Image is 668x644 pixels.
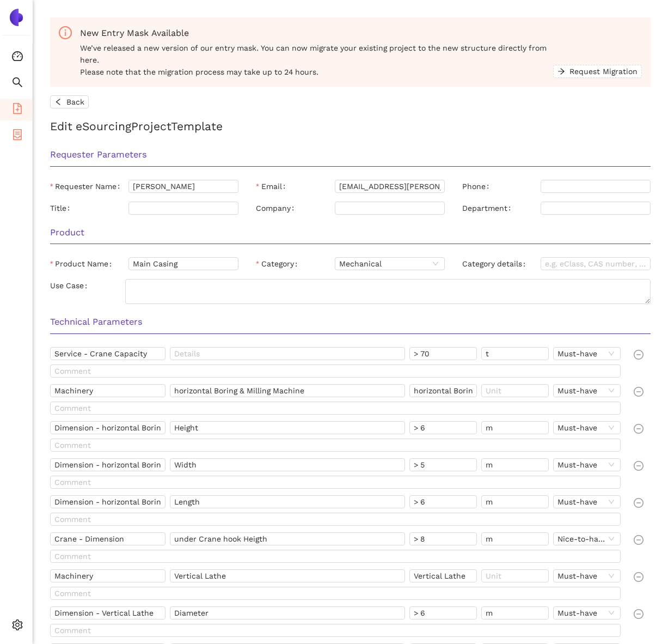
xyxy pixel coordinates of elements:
[50,202,74,215] label: Title
[481,458,549,471] input: Unit
[335,180,445,193] input: Email
[50,347,166,360] input: Name
[128,257,238,270] input: Product Name
[50,402,621,415] input: Comment
[557,422,616,434] span: Must-have
[125,279,651,304] textarea: Use Case
[170,495,405,508] input: Details
[557,385,616,397] span: Must-have
[481,532,549,545] input: Unit
[50,624,621,637] input: Comment
[50,569,166,582] input: Name
[256,257,301,270] label: Category
[50,148,651,162] h3: Requester Parameters
[50,439,621,452] input: Comment
[634,572,644,582] span: minus-circle
[409,495,477,508] input: Value
[481,606,549,619] input: Unit
[541,180,651,193] input: Phone
[59,26,72,39] span: info-circle
[80,26,642,40] div: New Entry Mask Available
[409,347,477,360] input: Value
[256,202,298,215] label: Company
[50,364,621,378] input: Comment
[462,180,493,193] label: Phone
[170,532,405,545] input: Details
[557,459,616,471] span: Must-have
[66,96,84,108] span: Back
[634,498,644,508] span: minus-circle
[409,384,477,397] input: Value
[557,607,616,619] span: Must-have
[462,257,530,270] label: Category details
[481,495,549,508] input: Unit
[12,73,23,95] span: search
[80,42,553,78] span: We’ve released a new version of our entry mask. You can now migrate your existing project to the ...
[481,347,549,360] input: Unit
[12,47,23,69] span: dashboard
[557,348,616,360] span: Must-have
[409,569,477,582] input: Value
[335,202,445,215] input: Company
[339,258,440,270] span: Mechanical
[634,387,644,397] span: minus-circle
[557,496,616,508] span: Must-have
[54,98,62,107] span: left
[409,606,477,619] input: Value
[50,532,166,545] input: Name
[12,616,23,637] span: setting
[541,257,651,270] input: Category details
[481,569,549,582] input: Unit
[128,202,238,215] input: Title
[462,202,515,215] label: Department
[557,533,616,545] span: Nice-to-have
[170,606,405,619] input: Details
[128,180,238,193] input: Requester Name
[557,68,565,76] span: arrow-right
[50,495,166,508] input: Name
[557,570,616,582] span: Must-have
[50,180,124,193] label: Requester Name
[50,95,89,108] button: leftBack
[50,226,651,240] h3: Product
[634,424,644,434] span: minus-circle
[541,202,651,215] input: Department
[50,117,651,135] h2: Edit eSourcing Project Template
[170,384,405,397] input: Details
[553,65,642,78] button: arrow-rightRequest Migration
[8,9,25,26] img: Logo
[170,421,405,434] input: Details
[409,532,477,545] input: Value
[481,421,549,434] input: Unit
[481,384,549,397] input: Unit
[50,550,621,563] input: Comment
[50,513,621,526] input: Comment
[50,315,651,329] h3: Technical Parameters
[12,99,23,121] span: file-add
[50,279,91,292] label: Use Case
[12,125,23,147] span: container
[50,476,621,489] input: Comment
[50,458,166,471] input: Name
[409,458,477,471] input: Value
[634,535,644,545] span: minus-circle
[50,421,166,434] input: Name
[50,587,621,600] input: Comment
[50,606,166,619] input: Name
[634,350,644,360] span: minus-circle
[170,569,405,582] input: Details
[569,65,638,77] span: Request Migration
[50,384,166,397] input: Name
[409,421,477,434] input: Value
[634,609,644,619] span: minus-circle
[170,458,405,471] input: Details
[50,257,116,270] label: Product Name
[256,180,289,193] label: Email
[170,347,405,360] input: Details
[634,461,644,471] span: minus-circle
